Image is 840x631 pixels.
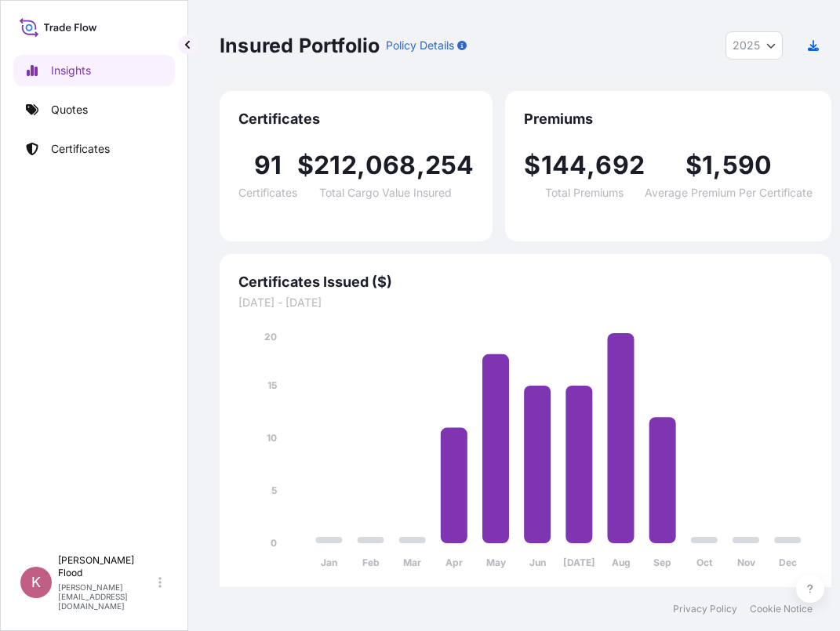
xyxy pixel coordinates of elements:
[612,557,631,568] tspan: Aug
[722,153,773,178] span: 590
[750,603,813,615] a: Cookie Notice
[297,153,314,178] span: $
[357,153,365,178] span: ,
[445,557,463,568] tspan: Apr
[13,133,175,165] a: Certificates
[13,94,175,125] a: Quotes
[737,557,756,568] tspan: Nov
[31,575,41,590] span: K
[238,273,813,292] span: Certificates Issued ($)
[541,153,587,178] span: 144
[386,38,454,53] p: Policy Details
[563,557,595,568] tspan: [DATE]
[267,432,277,444] tspan: 10
[696,557,713,568] tspan: Oct
[524,153,540,178] span: $
[673,603,737,615] a: Privacy Policy
[264,331,277,343] tspan: 20
[587,153,595,178] span: ,
[238,187,297,198] span: Certificates
[13,55,175,86] a: Insights
[685,153,702,178] span: $
[238,110,474,129] span: Certificates
[545,187,624,198] span: Total Premiums
[725,31,783,60] button: Year Selector
[645,187,813,198] span: Average Premium Per Certificate
[51,102,88,118] p: Quotes
[733,38,760,53] span: 2025
[254,153,282,178] span: 91
[486,557,507,568] tspan: May
[319,187,452,198] span: Total Cargo Value Insured
[524,110,813,129] span: Premiums
[271,537,277,549] tspan: 0
[425,153,475,178] span: 254
[58,582,155,611] p: [PERSON_NAME][EMAIL_ADDRESS][DOMAIN_NAME]
[529,557,546,568] tspan: Jun
[51,63,91,78] p: Insights
[314,153,357,178] span: 212
[362,557,380,568] tspan: Feb
[58,554,155,579] p: [PERSON_NAME] Flood
[702,153,713,178] span: 1
[779,557,797,568] tspan: Dec
[653,557,671,568] tspan: Sep
[51,141,110,157] p: Certificates
[403,557,421,568] tspan: Mar
[271,484,277,496] tspan: 5
[267,379,277,391] tspan: 15
[416,153,425,178] span: ,
[238,295,813,310] span: [DATE] - [DATE]
[365,153,416,178] span: 068
[713,153,722,178] span: ,
[220,33,380,58] p: Insured Portfolio
[321,557,337,568] tspan: Jan
[595,153,645,178] span: 692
